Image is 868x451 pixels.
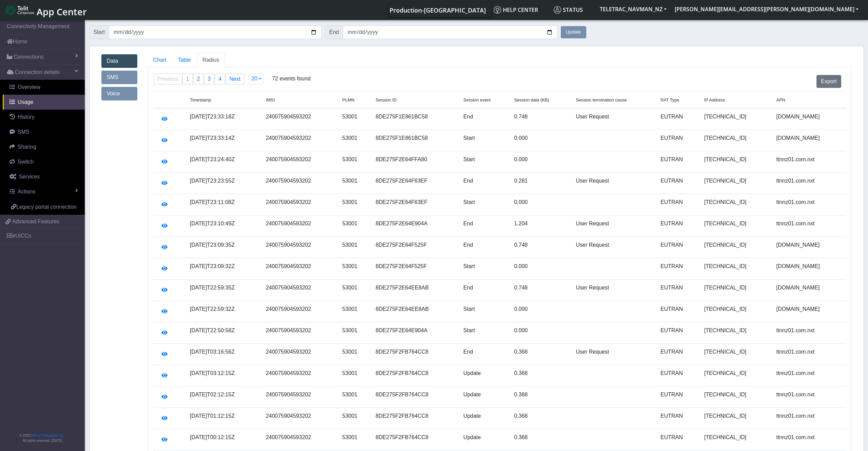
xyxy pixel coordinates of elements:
[338,429,372,451] td: 53001
[3,169,85,184] a: Services
[18,129,29,135] span: SMS
[262,215,338,237] td: 240075904593202
[3,184,85,199] a: Actions
[372,280,459,301] td: 8DE275F2E64EE8AB
[656,301,700,322] td: EUTRAN
[491,3,551,17] a: Help center
[338,258,372,280] td: 53001
[372,173,459,194] td: 8DE275F2E64F63EF
[186,215,262,237] td: [DATE]T23:10:49Z
[89,25,110,39] span: Start
[772,387,846,408] td: ttnnz01.com.nxt
[510,301,572,322] td: 0.000
[153,57,166,63] span: Chart
[700,365,772,387] td: [TECHNICAL_ID]
[572,215,656,237] td: User Request
[262,408,338,429] td: 240075904593202
[772,108,846,130] td: [DOMAIN_NAME]
[18,99,33,105] span: Usage
[15,68,60,76] span: Connection details
[772,301,846,322] td: [DOMAIN_NAME]
[700,237,772,258] td: [TECHNICAL_ID]
[262,258,338,280] td: 240075904593202
[494,6,538,14] span: Help center
[656,344,700,365] td: EUTRAN
[459,301,510,322] td: Start
[554,6,583,14] span: Status
[18,84,40,90] span: Overview
[338,194,372,215] td: 53001
[459,408,510,429] td: Update
[186,387,262,408] td: [DATE]T02:12:15Z
[514,97,549,102] span: Session data (KB)
[338,322,372,344] td: 53001
[510,365,572,387] td: 0.368
[3,139,85,154] a: Sharing
[776,97,785,102] span: APN
[272,75,311,94] span: 72 events found
[338,365,372,387] td: 53001
[372,365,459,387] td: 8DE275F2FB764CC8
[266,97,275,102] span: IMSI
[226,74,244,84] a: Next page
[510,215,572,237] td: 1.204
[202,57,219,63] span: Radius
[249,74,263,84] button: 20
[554,6,561,14] img: status.svg
[262,322,338,344] td: 240075904593202
[262,194,338,215] td: 240075904593202
[656,173,700,194] td: EUTRAN
[576,97,627,102] span: Session termination cause
[372,387,459,408] td: 8DE275F2FB764CC8
[700,258,772,280] td: [TECHNICAL_ID]
[510,194,572,215] td: 0.000
[101,54,137,68] a: Data
[157,76,178,82] span: Previous
[772,151,846,173] td: ttnnz01.com.nxt
[459,429,510,451] td: Update
[372,108,459,130] td: 8DE275F1E861BC58
[772,429,846,451] td: ttnnz01.com.nxt
[510,322,572,344] td: 0.000
[700,429,772,451] td: [TECHNICAL_ID]
[262,301,338,322] td: 240075904593202
[186,194,262,215] td: [DATE]T23:11:08Z
[342,97,355,102] span: PLMN
[262,387,338,408] td: 240075904593202
[186,130,262,151] td: [DATE]T23:33:14Z
[510,130,572,151] td: 0.000
[338,387,372,408] td: 53001
[700,322,772,344] td: [TECHNICAL_ID]
[18,159,34,165] span: Switch
[262,151,338,173] td: 240075904593202
[704,97,725,102] span: IP Address
[372,322,459,344] td: 8DE275F2E64E904A
[596,3,671,15] button: TELETRAC_NAVMAN_NZ
[18,189,35,194] span: Actions
[572,344,656,365] td: User Request
[772,408,846,429] td: ttnnz01.com.nxt
[700,344,772,365] td: [TECHNICAL_ID]
[372,130,459,151] td: 8DE275F1E861BC58
[656,387,700,408] td: EUTRAN
[700,280,772,301] td: [TECHNICAL_ID]
[372,408,459,429] td: 8DE275F2FB764CC8
[12,218,59,226] span: Advanced Features
[656,194,700,215] td: EUTRAN
[494,6,501,14] img: knowledge.svg
[186,237,262,258] td: [DATE]T23:09:35Z
[186,280,262,301] td: [DATE]T22:59:35Z
[338,130,372,151] td: 53001
[459,215,510,237] td: End
[372,344,459,365] td: 8DE275F2FB764CC8
[18,114,35,120] span: History
[700,408,772,429] td: [TECHNICAL_ID]
[459,130,510,151] td: Start
[338,173,372,194] td: 53001
[700,108,772,130] td: [TECHNICAL_ID]
[197,76,200,82] span: 2
[660,97,679,102] span: RAT Type
[262,344,338,365] td: 240075904593202
[656,280,700,301] td: EUTRAN
[262,365,338,387] td: 240075904593202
